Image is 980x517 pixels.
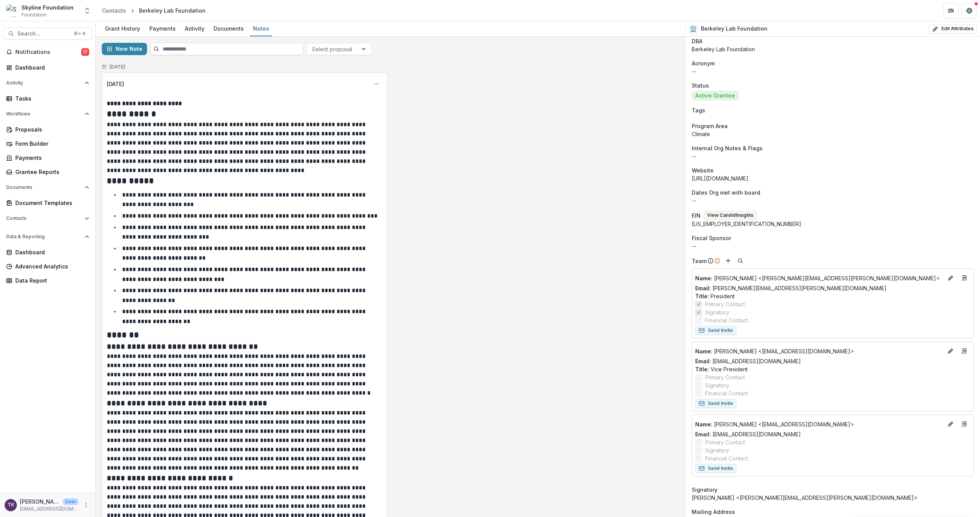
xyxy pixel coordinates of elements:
span: Name : [695,421,712,428]
div: Dashboard [15,248,86,256]
a: Data Report [3,274,92,287]
span: Signatory [705,381,729,389]
div: Dashboard [15,63,86,72]
span: Internal Org Notes & Flags [692,144,763,152]
span: 17 [81,48,89,56]
div: Skyline Foundation [21,3,73,11]
button: Open Activity [3,77,92,89]
button: Search [736,256,745,265]
p: User [63,498,78,505]
a: Dashboard [3,246,92,258]
button: Search... [3,28,92,40]
div: Notes [250,23,272,34]
p: [PERSON_NAME] <[EMAIL_ADDRESS][DOMAIN_NAME]> [695,420,943,428]
a: Go to contact [958,345,970,357]
div: Activity [182,23,207,34]
span: Signatory [705,446,729,454]
a: Grantee Reports [3,166,92,178]
button: Edit [946,273,955,283]
span: Program Area [692,122,728,130]
button: Edit [946,419,955,429]
a: Payments [3,151,92,164]
a: Dashboard [3,61,92,74]
div: Payments [15,154,86,162]
span: Title : [695,293,709,299]
h2: [DATE] [109,64,125,70]
span: Workflows [6,111,82,117]
div: Berkeley Lab Foundation [692,45,974,53]
div: [US_EMPLOYER_IDENTIFICATION_NUMBER] [692,220,974,228]
a: Tasks [3,92,92,105]
button: Edit [946,346,955,356]
button: Edit Attributes [929,24,977,34]
div: Takeshi Kaji [8,502,14,507]
span: Primary Contact [705,373,745,381]
span: Name : [695,275,712,281]
div: ⌘ + K [72,29,87,38]
span: Primary Contact [705,438,745,446]
button: Notifications17 [3,46,92,58]
div: [DATE] [107,80,124,88]
div: Tasks [15,94,86,102]
nav: breadcrumb [99,5,209,16]
a: Grant History [102,21,143,36]
p: Vice President [695,365,970,373]
div: -- [692,242,974,250]
button: Get Help [962,3,977,18]
div: Advanced Analytics [15,262,86,270]
button: Open Documents [3,181,92,193]
p: President [695,292,970,300]
a: Advanced Analytics [3,260,92,273]
span: Financial Contact [705,454,748,462]
span: Signatory [692,486,717,494]
span: Email: [695,431,711,437]
div: Documents [211,23,247,34]
span: Notifications [15,49,81,55]
span: Foundation [21,11,47,18]
div: Proposals [15,125,86,133]
button: Send Invite [695,464,737,473]
button: New Note [102,43,147,55]
p: Climate [692,130,974,138]
div: Form Builder [15,140,86,148]
span: Contacts [6,216,82,221]
p: [PERSON_NAME] <[EMAIL_ADDRESS][DOMAIN_NAME]> [695,347,943,355]
a: Go to contact [958,272,970,284]
div: Grant History [102,23,143,34]
a: Email: [EMAIL_ADDRESS][DOMAIN_NAME] [695,430,801,438]
span: Acronym [692,59,715,67]
span: Email: [695,285,711,291]
a: Proposals [3,123,92,136]
p: [EMAIL_ADDRESS][DOMAIN_NAME] [20,506,78,512]
a: Email: [EMAIL_ADDRESS][DOMAIN_NAME] [695,357,801,365]
p: -- [692,197,974,205]
span: Dates Org met with board [692,189,760,197]
a: Name: [PERSON_NAME] <[PERSON_NAME][EMAIL_ADDRESS][PERSON_NAME][DOMAIN_NAME]> [695,274,943,282]
span: Primary Contact [705,300,745,308]
button: Send Invite [695,399,737,408]
p: Team [692,257,707,265]
span: Status [692,81,709,89]
span: Tags [692,106,705,114]
button: Partners [943,3,959,18]
a: Name: [PERSON_NAME] <[EMAIL_ADDRESS][DOMAIN_NAME]> [695,347,943,355]
span: Website [692,166,714,174]
div: Payments [146,23,179,34]
a: [URL][DOMAIN_NAME] [692,175,748,182]
div: Data Report [15,276,86,285]
p: EIN [692,211,701,219]
p: [PERSON_NAME] [20,497,60,506]
a: Notes [250,21,272,36]
a: Payments [146,21,179,36]
a: Go to contact [958,418,970,430]
span: Documents [6,185,82,190]
span: Mailing Address [692,508,735,516]
a: Contacts [99,5,129,16]
button: Open Data & Reporting [3,231,92,243]
div: Contacts [102,7,126,15]
span: Active Grantee [695,93,735,99]
div: Grantee Reports [15,168,86,176]
a: Activity [182,21,207,36]
span: Title : [695,366,709,372]
button: Add [724,256,733,265]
